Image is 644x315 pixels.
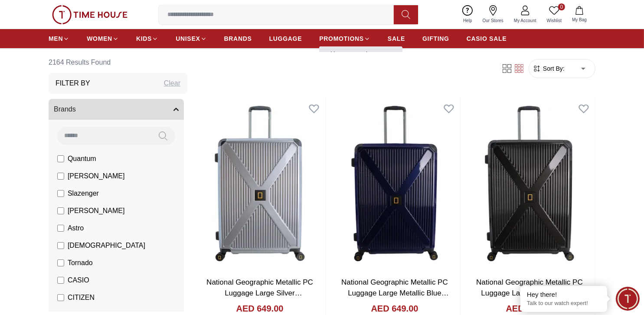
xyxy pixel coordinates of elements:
span: CASIO SALE [467,34,507,43]
a: CASIO SALE [467,31,507,46]
span: KIDS [136,34,152,43]
a: Citizen Promotion [326,50,396,59]
input: Slazenger [57,190,64,197]
a: BRANDS [224,31,252,46]
input: Quantum [57,155,64,162]
span: [DEMOGRAPHIC_DATA] [68,240,145,251]
a: SALE [388,31,405,46]
h4: AED 649.00 [371,302,418,315]
span: Astro [68,223,84,233]
a: LUGGAGE [269,31,302,46]
a: Help [458,3,477,26]
input: [DEMOGRAPHIC_DATA] [57,242,64,249]
span: CITIZEN [68,292,95,303]
span: UNISEX [176,34,200,43]
span: My Account [510,17,540,24]
span: SALE [388,34,405,43]
input: Tornado [57,259,64,266]
input: CITIZEN [57,294,64,301]
img: National Geographic Metallic PC Luggage Large Silver N223HA.71.23 [194,97,325,270]
h6: 2164 Results Found [49,52,187,73]
span: CASIO [68,275,89,285]
span: LUGGAGE [269,34,302,43]
span: PROMOTIONS [319,34,364,43]
input: [PERSON_NAME] [57,207,64,214]
span: GIFTING [422,34,449,43]
a: MEN [49,31,69,46]
a: PROMOTIONS [319,31,370,46]
span: Sort By: [541,64,565,73]
span: 0 [558,3,565,10]
h3: Filter By [56,78,90,89]
a: National Geographic Metallic PC Luggage Large Metallic Blue N223HA.71.119 [341,278,449,308]
div: Clear [164,78,180,89]
span: My Bag [569,16,590,23]
span: Wishlist [543,17,565,24]
span: Quantum [68,154,96,164]
a: National Geographic Metallic PC Luggage Large Metallic Black N223HA.71.118 [476,278,585,308]
span: [PERSON_NAME] [68,206,125,216]
span: Help [460,17,476,24]
span: [PERSON_NAME] [68,171,125,181]
a: UNISEX [176,31,206,46]
a: GIFTING [422,31,449,46]
span: MEN [49,34,63,43]
input: Astro [57,225,64,232]
img: ... [52,5,127,24]
h4: AED 649.00 [506,302,553,315]
h4: AED 649.00 [236,302,284,315]
a: WOMEN [87,31,119,46]
p: Talk to our watch expert! [527,300,601,307]
a: 0Wishlist [542,3,567,26]
span: Slazenger [68,188,99,199]
img: National Geographic Metallic PC Luggage Large Metallic Blue N223HA.71.119 [329,97,460,270]
button: Sort By: [533,64,565,73]
input: CASIO [57,277,64,284]
span: Brands [54,104,76,115]
button: Brands [49,99,184,120]
span: WOMEN [87,34,112,43]
span: Tornado [68,258,93,268]
a: National Geographic Metallic PC Luggage Large Silver N223HA.71.23 [206,278,313,308]
input: [PERSON_NAME] [57,173,64,180]
button: My Bag [567,4,592,25]
span: BRANDS [224,34,252,43]
div: Hey there! [527,290,601,299]
img: National Geographic Metallic PC Luggage Large Metallic Black N223HA.71.118 [464,97,595,270]
div: Chat Widget [616,287,640,311]
span: Our Stores [479,17,507,24]
a: Our Stores [477,3,509,26]
a: KIDS [136,31,158,46]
